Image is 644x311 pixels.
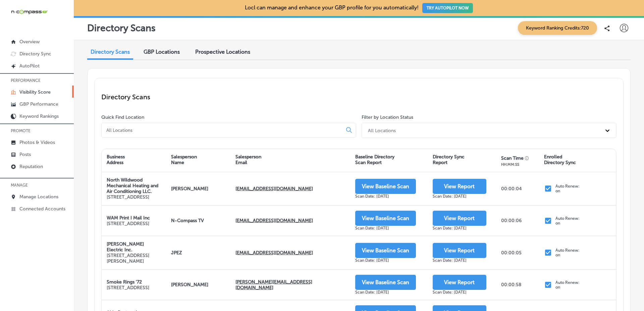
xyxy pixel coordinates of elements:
strong: [PERSON_NAME][EMAIL_ADDRESS][DOMAIN_NAME] [235,279,312,291]
div: Salesperson Email [235,154,261,165]
strong: N-Compass TV [171,218,204,223]
a: View Baseline Scan [355,280,416,286]
a: View Report [433,216,486,221]
a: View Baseline Scan [355,216,416,221]
div: Scan Date: [DATE] [433,194,486,199]
strong: Smoke Rings '72 [107,279,142,285]
button: View Baseline Scan [355,211,416,226]
button: Displays the total time taken to generate this report. [525,155,531,159]
p: Reputation [19,164,43,169]
a: View Report [433,248,486,254]
a: View Report [433,280,486,286]
p: Keyword Rankings [19,113,59,119]
label: Quick Find Location [101,114,144,120]
p: GBP Performance [19,101,58,107]
div: Scan Date: [DATE] [355,258,416,263]
div: Baseline Directory Scan Report [355,154,394,165]
p: 00:00:04 [501,186,522,192]
button: View Baseline Scan [355,179,416,194]
p: Posts [19,152,31,157]
p: Visibility Score [19,89,51,95]
button: View Baseline Scan [355,275,416,290]
a: View Baseline Scan [355,184,416,190]
span: Prospective Locations [195,49,250,55]
p: 00:00:05 [501,250,522,256]
p: Auto Renew: on [555,248,580,257]
strong: North Wildwood Mechanical Heating and Air Conditioning LLC. [107,177,158,194]
p: [STREET_ADDRESS] [107,285,149,291]
strong: [PERSON_NAME] [171,186,208,192]
span: Directory Scans [91,49,130,55]
strong: [EMAIL_ADDRESS][DOMAIN_NAME] [235,218,313,223]
button: TRY AUTOPILOT NOW [422,3,473,13]
div: Scan Date: [DATE] [355,290,416,295]
input: All Locations [106,127,341,133]
p: Directory Scans [87,22,156,34]
p: Manage Locations [19,194,58,200]
strong: [PERSON_NAME] Electric Inc. [107,241,144,253]
div: Scan Date: [DATE] [433,290,486,295]
strong: WAM Print I Mail Inc [107,215,150,221]
button: View Report [433,243,486,258]
div: All Locations [368,127,396,133]
button: View Report [433,275,486,290]
div: Scan Date: [DATE] [433,226,486,230]
div: Directory Sync Report [433,154,465,165]
p: Photos & Videos [19,140,55,145]
div: Salesperson Name [171,154,197,165]
p: 00:00:58 [501,282,521,288]
div: Scan Date: [DATE] [433,258,486,263]
a: View Report [433,184,486,190]
div: Scan Time [501,155,524,161]
p: 00:00:06 [501,218,522,223]
strong: [EMAIL_ADDRESS][DOMAIN_NAME] [235,250,313,256]
strong: [PERSON_NAME] [171,282,208,288]
img: 660ab0bf-5cc7-4cb8-ba1c-48b5ae0f18e60NCTV_CLogo_TV_Black_-500x88.png [11,9,48,15]
strong: [EMAIL_ADDRESS][DOMAIN_NAME] [235,186,313,192]
p: [STREET_ADDRESS] [107,194,161,200]
div: Scan Date: [DATE] [355,226,416,230]
p: Overview [19,39,40,45]
p: Auto Renew: on [555,280,580,290]
p: AutoPilot [19,63,40,69]
span: Keyword Ranking Credits: 720 [518,21,597,35]
p: Directory Scans [101,93,616,101]
button: View Report [433,211,486,226]
div: Business Address [107,154,125,165]
p: Auto Renew: on [555,216,580,225]
button: View Report [433,179,486,194]
p: Connected Accounts [19,206,65,212]
strong: JPEZ [171,250,182,256]
button: View Baseline Scan [355,243,416,258]
p: [STREET_ADDRESS][PERSON_NAME] [107,253,161,264]
div: HH:MM:SS [501,162,531,167]
p: [STREET_ADDRESS] [107,221,150,226]
p: Directory Sync [19,51,51,57]
div: Enrolled Directory Sync [544,154,576,165]
span: GBP Locations [144,49,180,55]
label: Filter by Location Status [362,114,413,120]
div: Scan Date: [DATE] [355,194,416,199]
a: View Baseline Scan [355,248,416,254]
p: Auto Renew: on [555,184,580,193]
